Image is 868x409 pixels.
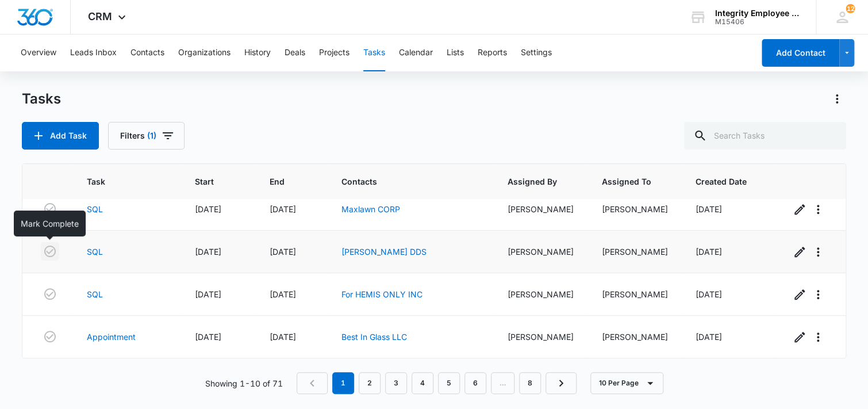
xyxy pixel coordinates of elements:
[846,4,855,13] div: notifications count
[508,203,574,215] div: [PERSON_NAME]
[88,10,112,22] span: CRM
[87,246,103,258] a: SQL
[590,372,663,394] button: 10 Per Page
[684,122,846,150] input: Search Tasks
[508,175,557,188] span: Assigned By
[695,247,721,257] span: [DATE]
[332,372,354,394] em: 1
[695,332,721,342] span: [DATE]
[269,332,295,342] span: [DATE]
[297,372,577,394] nav: Pagination
[447,35,464,71] button: Lists
[269,204,295,214] span: [DATE]
[715,9,799,18] div: account name
[108,122,185,150] button: Filters(1)
[478,35,507,71] button: Reports
[195,247,221,257] span: [DATE]
[601,246,667,258] div: [PERSON_NAME]
[399,35,433,71] button: Calendar
[130,35,164,71] button: Contacts
[412,372,433,394] a: Page 4
[195,204,221,214] span: [DATE]
[601,175,651,188] span: Assigned To
[178,35,231,71] button: Organizations
[285,35,305,71] button: Deals
[269,175,297,188] span: End
[601,288,667,300] div: [PERSON_NAME]
[341,175,463,188] span: Contacts
[22,90,61,108] h1: Tasks
[521,35,552,71] button: Settings
[438,372,460,394] a: Page 5
[205,377,283,389] p: Showing 1-10 of 71
[244,35,271,71] button: History
[695,289,721,299] span: [DATE]
[715,18,799,26] div: account id
[359,372,381,394] a: Page 2
[341,204,400,214] a: Maxlawn CORP
[601,203,667,215] div: [PERSON_NAME]
[828,90,846,108] button: Actions
[341,332,407,342] a: Best In Glass LLC
[269,247,295,257] span: [DATE]
[195,175,225,188] span: Start
[195,289,221,299] span: [DATE]
[87,203,103,215] a: SQL
[87,175,151,188] span: Task
[846,4,855,13] span: 12
[385,372,407,394] a: Page 3
[269,289,295,299] span: [DATE]
[695,204,721,214] span: [DATE]
[87,288,103,300] a: SQL
[341,289,423,299] a: For HEMIS ONLY INC
[508,246,574,258] div: [PERSON_NAME]
[508,331,574,343] div: [PERSON_NAME]
[546,372,577,394] a: Next Page
[147,132,156,140] span: (1)
[195,332,221,342] span: [DATE]
[762,39,839,67] button: Add Contact
[601,331,667,343] div: [PERSON_NAME]
[14,211,86,236] div: Mark Complete
[341,247,427,257] a: [PERSON_NAME] DDS
[22,122,99,150] button: Add Task
[319,35,349,71] button: Projects
[87,331,136,343] a: Appointment
[464,372,486,394] a: Page 6
[695,175,746,188] span: Created Date
[21,35,56,71] button: Overview
[508,288,574,300] div: [PERSON_NAME]
[70,35,117,71] button: Leads Inbox
[363,35,385,71] button: Tasks
[519,372,541,394] a: Page 8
